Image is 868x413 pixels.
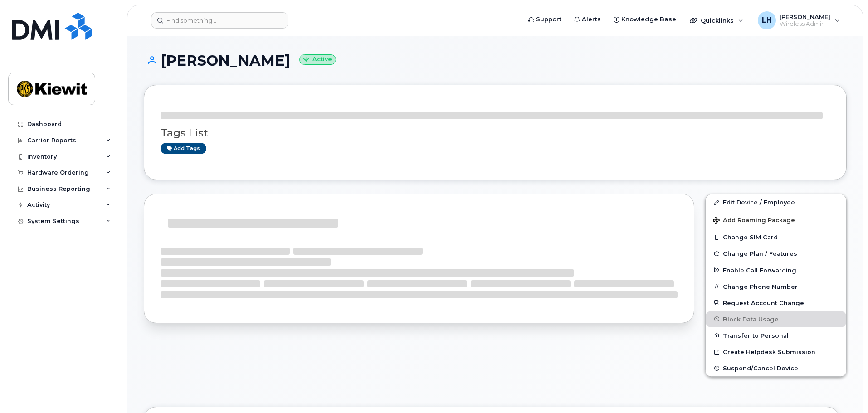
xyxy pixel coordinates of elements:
[706,295,846,311] button: Request Account Change
[706,262,846,278] button: Enable Call Forwarding
[144,53,847,68] h1: [PERSON_NAME]
[706,344,846,360] a: Create Helpdesk Submission
[706,229,846,245] button: Change SIM Card
[299,54,336,65] small: Active
[723,267,796,273] span: Enable Call Forwarding
[706,327,846,344] button: Transfer to Personal
[723,365,798,372] span: Suspend/Cancel Device
[706,245,846,262] button: Change Plan / Features
[723,250,797,257] span: Change Plan / Features
[706,194,846,210] a: Edit Device / Employee
[713,217,795,225] span: Add Roaming Package
[161,127,830,139] h3: Tags List
[706,210,846,229] button: Add Roaming Package
[706,360,846,376] button: Suspend/Cancel Device
[161,143,206,154] a: Add tags
[706,278,846,295] button: Change Phone Number
[706,311,846,327] button: Block Data Usage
